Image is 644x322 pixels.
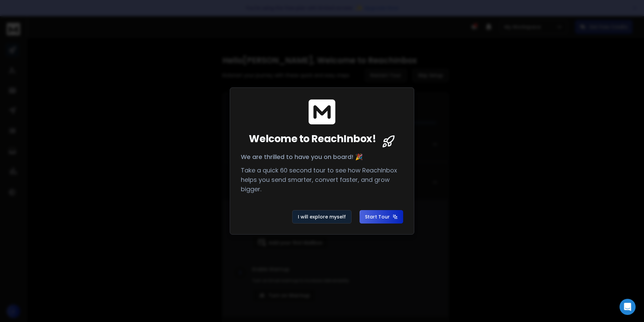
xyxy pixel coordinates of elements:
[620,299,636,315] div: Open Intercom Messenger
[241,166,403,194] p: Take a quick 60 second tour to see how ReachInbox helps you send smarter, convert faster, and gro...
[360,210,403,224] button: Start Tour
[292,210,352,224] button: I will explore myself
[241,152,403,162] p: We are thrilled to have you on board! 🎉
[365,213,398,220] span: Start Tour
[249,133,376,145] span: Welcome to ReachInbox!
